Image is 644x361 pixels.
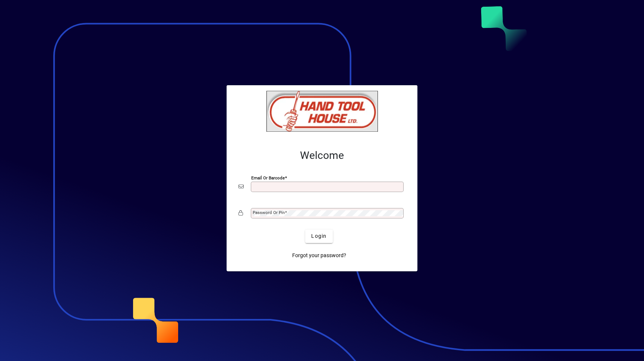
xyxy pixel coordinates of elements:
mat-label: Email or Barcode [251,175,285,180]
button: Login [305,230,332,243]
h2: Welcome [239,149,405,162]
a: Forgot your password? [289,249,349,262]
mat-label: Password or Pin [253,210,285,215]
span: Forgot your password? [292,252,346,259]
span: Login [311,232,326,240]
